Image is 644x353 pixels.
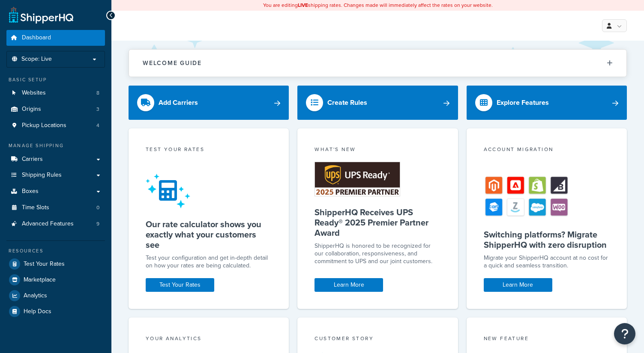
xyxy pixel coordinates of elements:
[6,85,105,101] a: Websites8
[24,276,56,284] span: Marketplace
[6,200,105,216] li: Time Slots
[298,1,308,9] b: LIVE
[129,86,289,120] a: Add Carriers
[6,256,105,272] a: Test Your Rates
[315,145,440,155] div: What's New
[6,85,105,101] li: Websites
[146,278,214,292] a: Test Your Rates
[159,97,198,109] div: Add Carriers
[6,118,105,133] li: Pickup Locations
[327,97,367,109] div: Create Rules
[146,335,272,344] div: Your Analytics
[315,278,383,292] a: Learn More
[143,60,202,66] h2: Welcome Guide
[484,278,552,292] a: Learn More
[96,89,99,97] span: 8
[484,145,610,155] div: Account Migration
[6,216,105,232] a: Advanced Features9
[6,76,105,83] div: Basic Setup
[497,97,549,109] div: Explore Features
[6,216,105,232] li: Advanced Features
[6,272,105,288] a: Marketplace
[6,304,105,319] a: Help Docs
[484,229,610,250] h5: Switching platforms? Migrate ShipperHQ with zero disruption
[6,118,105,133] a: Pickup Locations4
[24,292,47,300] span: Analytics
[614,323,635,344] button: Open Resource Center
[6,288,105,303] a: Analytics
[22,188,39,195] span: Boxes
[22,156,43,163] span: Carriers
[22,172,62,179] span: Shipping Rules
[146,145,272,155] div: Test your rates
[315,207,440,238] h5: ShipperHQ Receives UPS Ready® 2025 Premier Partner Award
[22,122,66,129] span: Pickup Locations
[6,142,105,149] div: Manage Shipping
[6,200,105,216] a: Time Slots0
[6,30,105,46] a: Dashboard
[96,122,99,129] span: 4
[96,220,99,228] span: 9
[22,34,51,42] span: Dashboard
[6,101,105,117] a: Origins3
[22,220,74,228] span: Advanced Features
[484,335,610,344] div: New Feature
[467,86,627,120] a: Explore Features
[96,204,99,211] span: 0
[22,204,49,211] span: Time Slots
[6,151,105,167] a: Carriers
[315,242,440,265] p: ShipperHQ is honored to be recognized for our collaboration, responsiveness, and commitment to UP...
[21,56,52,63] span: Scope: Live
[96,106,99,113] span: 3
[6,101,105,117] li: Origins
[22,89,46,97] span: Websites
[6,167,105,183] a: Shipping Rules
[146,219,272,250] h5: Our rate calculator shows you exactly what your customers see
[24,308,51,315] span: Help Docs
[6,184,105,199] a: Boxes
[297,86,458,120] a: Create Rules
[146,254,272,270] div: Test your configuration and get in-depth detail on how your rates are being calculated.
[24,261,65,268] span: Test Your Rates
[6,247,105,255] div: Resources
[22,106,41,113] span: Origins
[315,335,440,344] div: Customer Story
[484,254,610,270] div: Migrate your ShipperHQ account at no cost for a quick and seamless transition.
[129,50,626,77] button: Welcome Guide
